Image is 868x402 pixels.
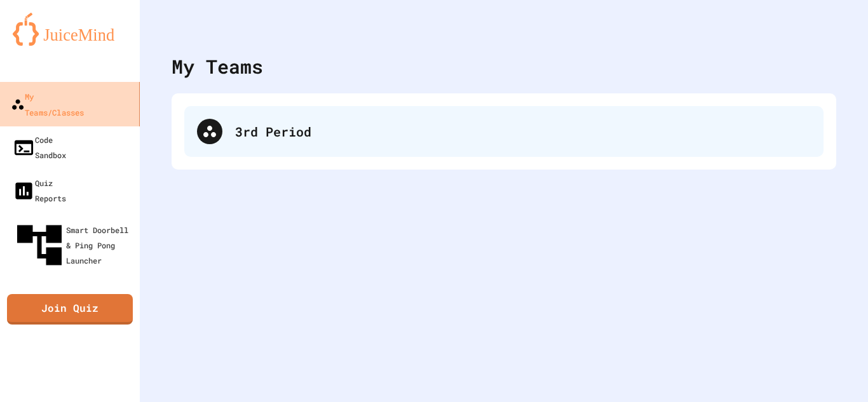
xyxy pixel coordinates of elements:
div: 3rd Period [235,122,811,141]
div: 3rd Period [184,106,824,157]
div: Smart Doorbell & Ping Pong Launcher [13,218,135,272]
div: Quiz Reports [13,175,66,206]
div: My Teams [172,52,263,81]
img: logo-orange.svg [13,13,127,46]
div: Code Sandbox [13,132,66,163]
a: Join Quiz [7,294,133,325]
div: My Teams/Classes [11,88,84,119]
